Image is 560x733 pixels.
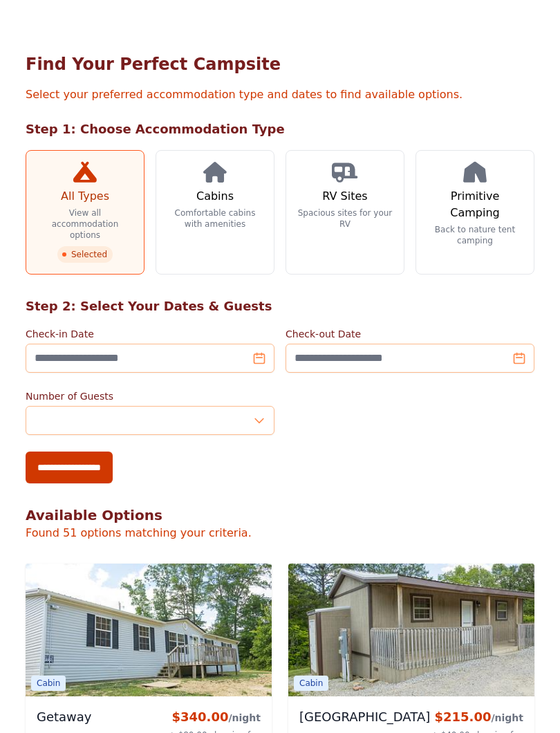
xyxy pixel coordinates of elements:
[156,150,274,275] a: Cabins Comfortable cabins with amenities
[26,525,534,541] p: Found 51 options matching your criteria.
[491,712,523,723] span: /night
[26,120,534,139] h2: Step 1: Choose Accommodation Type
[26,53,534,75] h1: Find Your Perfect Campsite
[26,86,534,103] p: Select your preferred accommodation type and dates to find available options.
[288,564,534,696] img: Hillbilly Palace
[299,707,430,727] h3: [GEOGRAPHIC_DATA]
[26,297,534,316] h2: Step 2: Select Your Dates & Guests
[37,707,92,727] h3: Getaway
[169,707,261,727] div: $340.00
[167,207,263,230] p: Comfortable cabins with amenities
[37,207,133,241] p: View all accommodation options
[427,224,523,246] p: Back to nature tent camping
[228,712,261,723] span: /night
[427,188,523,221] h3: Primitive Camping
[431,707,523,727] div: $215.00
[196,188,234,205] h3: Cabins
[26,389,274,403] label: Number of Guests
[286,327,534,341] label: Check-out Date
[57,246,113,263] span: Selected
[416,150,534,275] a: Primitive Camping Back to nature tent camping
[322,188,367,205] h3: RV Sites
[26,564,272,696] img: Getaway
[61,188,109,205] h3: All Types
[294,676,328,691] span: Cabin
[26,150,144,275] a: All Types View all accommodation options Selected
[26,505,534,525] h2: Available Options
[297,207,393,230] p: Spacious sites for your RV
[26,327,274,341] label: Check-in Date
[31,676,66,691] span: Cabin
[286,150,404,275] a: RV Sites Spacious sites for your RV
